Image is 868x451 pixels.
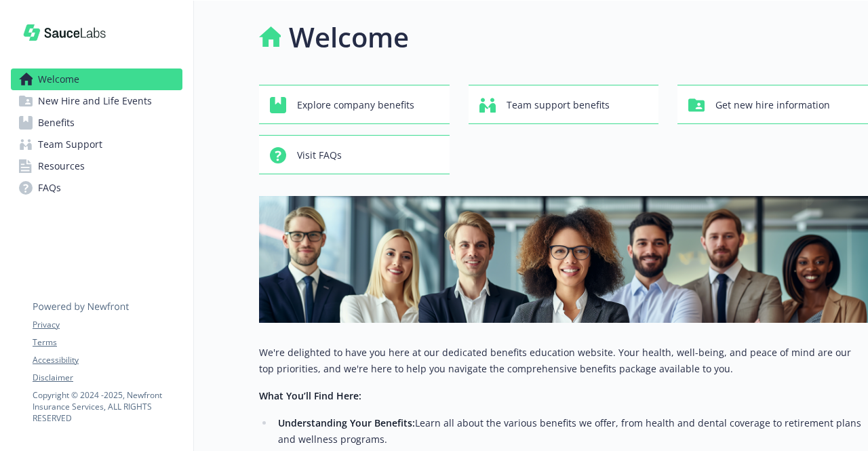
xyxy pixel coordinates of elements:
[259,345,868,377] p: We're delighted to have you here at our dedicated benefits education website. Your health, well-b...
[507,92,610,118] span: Team support benefits
[259,389,361,402] strong: What You’ll Find Here:
[38,155,85,177] span: Resources
[297,92,414,118] span: Explore company benefits
[11,155,182,177] a: Resources
[274,415,868,448] li: Learn all about the various benefits we offer, from health and dental coverage to retirement plan...
[469,85,659,124] button: Team support benefits
[33,319,182,331] a: Privacy
[278,416,415,429] strong: Understanding Your Benefits:
[259,196,868,323] img: overview page banner
[259,135,450,174] button: Visit FAQs
[289,17,409,58] h1: Welcome
[38,68,79,90] span: Welcome
[11,112,182,134] a: Benefits
[677,85,868,124] button: Get new hire information
[33,372,182,384] a: Disclaimer
[38,90,152,112] span: New Hire and Life Events
[715,92,830,118] span: Get new hire information
[11,68,182,90] a: Welcome
[38,134,102,155] span: Team Support
[11,134,182,155] a: Team Support
[38,177,61,199] span: FAQs
[297,142,342,168] span: Visit FAQs
[33,389,182,424] p: Copyright © 2024 - 2025 , Newfront Insurance Services, ALL RIGHTS RESERVED
[259,85,450,124] button: Explore company benefits
[11,90,182,112] a: New Hire and Life Events
[11,177,182,199] a: FAQs
[33,336,182,349] a: Terms
[38,112,75,134] span: Benefits
[33,354,182,366] a: Accessibility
